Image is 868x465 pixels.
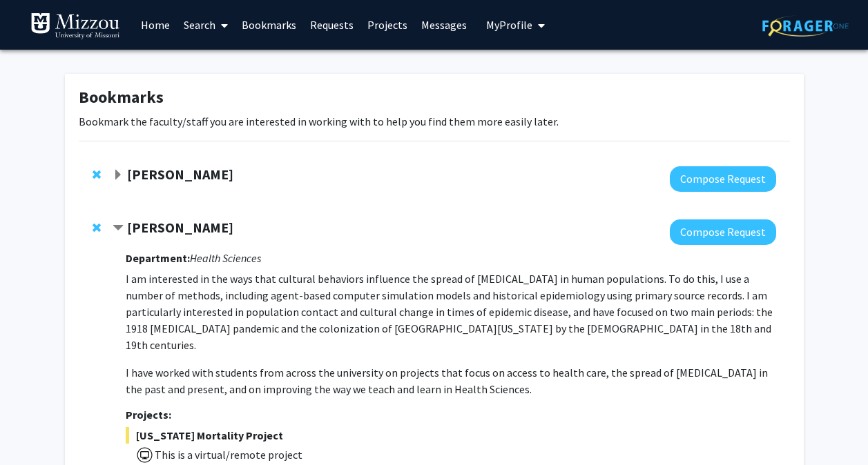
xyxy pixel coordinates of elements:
[127,219,233,236] strong: [PERSON_NAME]
[10,403,59,455] iframe: Chat
[126,270,775,353] p: I am interested in the ways that cultural behaviors influence the spread of [MEDICAL_DATA] in hum...
[127,166,233,183] strong: [PERSON_NAME]
[79,113,790,130] p: Bookmark the faculty/staff you are interested in working with to help you find them more easily l...
[93,169,101,180] span: Remove Yujiang Fang from bookmarks
[126,364,775,397] p: I have worked with students from across the university on projects that focus on access to health...
[126,251,190,265] strong: Department:
[414,1,474,49] a: Messages
[486,18,532,32] span: My Profile
[303,1,360,49] a: Requests
[126,427,775,444] span: [US_STATE] Mortality Project
[153,448,302,462] span: This is a virtual/remote project
[670,166,776,192] button: Compose Request to Yujiang Fang
[134,1,177,49] a: Home
[126,408,171,422] strong: Projects:
[360,1,414,49] a: Projects
[113,223,124,234] span: Contract Carolyn Orbann Bookmark
[93,222,101,233] span: Remove Carolyn Orbann from bookmarks
[762,15,849,37] img: ForagerOne Logo
[30,12,120,40] img: University of Missouri Logo
[113,170,124,181] span: Expand Yujiang Fang Bookmark
[190,251,261,265] i: Health Sciences
[79,88,790,108] h1: Bookmarks
[177,1,235,49] a: Search
[235,1,303,49] a: Bookmarks
[670,219,776,245] button: Compose Request to Carolyn Orbann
